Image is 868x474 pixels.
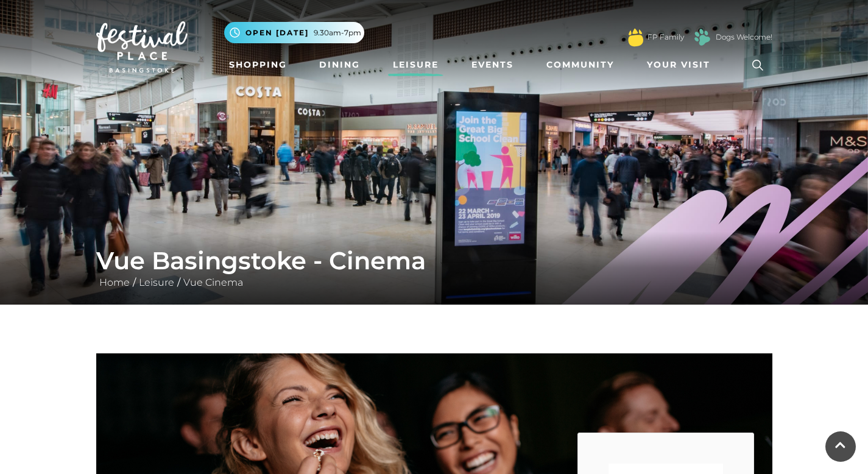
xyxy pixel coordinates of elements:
img: Festival Place Logo [96,21,188,73]
a: Shopping [224,54,292,76]
a: Leisure [136,277,177,288]
a: Dining [314,54,365,76]
span: Your Visit [647,58,710,71]
a: Events [467,54,518,76]
span: 9.30am-7pm [314,27,361,38]
button: Open [DATE] 9.30am-7pm [224,22,364,43]
a: Community [542,54,619,76]
h1: Vue Basingstoke - Cinema [96,246,772,275]
div: / / [87,246,782,290]
a: Home [96,277,133,288]
a: Leisure [388,54,443,76]
a: Vue Cinema [180,277,246,288]
a: FP Family [647,32,684,43]
a: Your Visit [642,54,721,76]
a: Dogs Welcome! [716,32,772,43]
span: Open [DATE] [245,27,309,38]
